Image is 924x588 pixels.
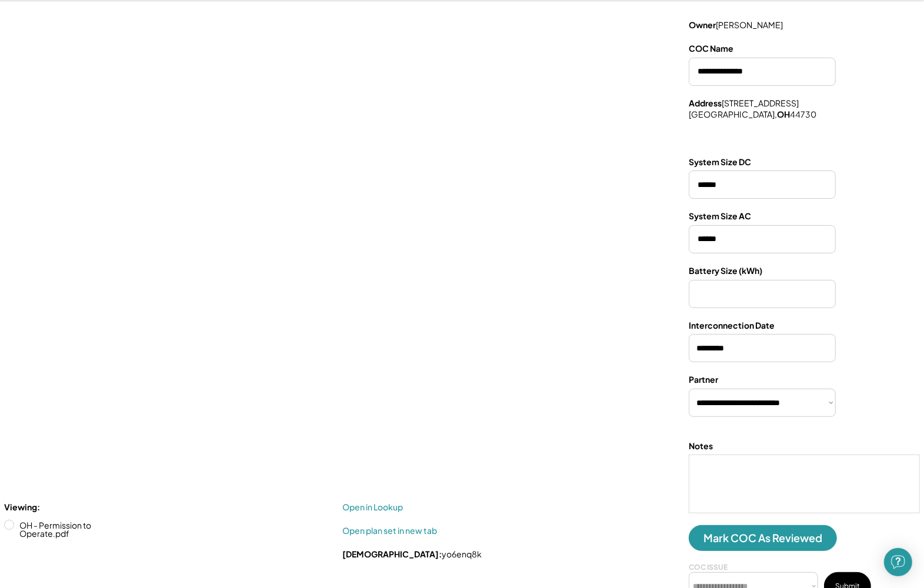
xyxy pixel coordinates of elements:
[16,521,122,537] label: OH - Permission to Operate.pdf
[689,374,718,386] div: Partner
[4,502,40,513] div: Viewing:
[689,440,713,452] div: Notes
[689,525,837,551] button: Mark COC As Reviewed
[777,109,790,119] strong: OH
[689,43,733,55] div: COC Name
[689,19,783,31] div: [PERSON_NAME]
[689,320,775,332] div: Interconnection Date
[689,156,751,168] div: System Size DC
[689,98,722,108] strong: Address
[689,98,816,121] div: [STREET_ADDRESS] [GEOGRAPHIC_DATA], 44730
[342,502,431,513] a: Open in Lookup
[689,265,762,277] div: Battery Size (kWh)
[689,19,716,30] strong: Owner
[342,525,437,537] a: Open plan set in new tab
[342,549,442,559] strong: [DEMOGRAPHIC_DATA]:
[689,211,751,222] div: System Size AC
[342,549,482,560] div: yo6enq8k
[689,563,728,572] div: COC ISSUE
[884,548,912,576] div: Open Intercom Messenger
